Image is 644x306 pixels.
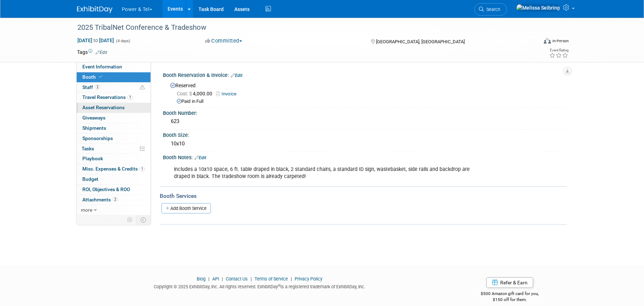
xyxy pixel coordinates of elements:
div: In-Person [552,38,569,44]
span: Booth [82,74,104,80]
a: Contact Us [226,276,248,282]
span: 1 [127,95,133,100]
span: Search [484,7,500,12]
span: Attachments [82,197,118,202]
div: includes a 10x10 space, 6 ft. table draped in black, 2 standard chairs, a standard ID sign, waste... [169,162,489,184]
a: API [212,276,219,282]
a: Playbook [77,154,151,164]
span: | [207,276,211,282]
span: Playbook [82,156,103,161]
a: Add Booth Service [162,203,211,213]
span: | [220,276,225,282]
span: 2 [113,197,118,202]
div: Reserved [168,80,562,105]
a: ROI, Objectives & ROO [77,185,151,195]
div: Event Format [496,37,569,48]
div: 623 [168,116,562,127]
span: Travel Reservations [82,94,133,100]
a: Blog [197,276,206,282]
div: Booth Notes: [163,152,567,161]
div: $500 Amazon gift card for you, [453,286,567,302]
div: Booth Services [160,192,567,200]
a: Travel Reservations1 [77,93,151,102]
a: Tasks [77,144,151,154]
a: Terms of Service [255,276,288,282]
a: Invoice [216,91,240,96]
div: Booth Size: [163,130,567,139]
span: (4 days) [115,39,130,43]
div: Booth Number: [163,108,567,117]
div: 10x10 [168,138,562,149]
a: Staff2 [77,83,151,93]
td: Tags [77,49,107,56]
a: Booth [77,72,151,82]
a: Privacy Policy [295,276,322,282]
span: Staff [82,84,100,90]
div: Booth Reservation & Invoice: [163,70,567,79]
td: Toggle Event Tabs [136,215,151,224]
div: 2025 TribalNet Conference & Tradeshow [75,21,527,34]
img: ExhibitDay [77,6,113,13]
span: Budget [82,176,98,182]
div: Paid in Full [177,98,562,105]
img: Format-Inperson.png [544,38,551,44]
div: Event Rating [549,49,568,52]
a: Edit [195,155,206,160]
span: to [92,38,99,43]
a: Budget [77,174,151,184]
span: more [81,207,92,213]
span: Sponsorships [82,135,113,141]
a: Event Information [77,62,151,72]
a: Giveaways [77,113,151,123]
a: more [77,205,151,215]
div: Copyright © 2025 ExhibitDay, Inc. All rights reserved. ExhibitDay is a registered trademark of Ex... [77,282,442,290]
img: Melissa Seibring [516,4,560,12]
td: Personalize Event Tab Strip [124,215,136,224]
a: Edit [231,73,242,78]
sup: ® [278,284,280,288]
a: Shipments [77,123,151,133]
span: Tasks [82,146,94,151]
span: 1 [140,166,145,172]
a: Refer & Earn [486,277,533,288]
a: Edit [95,50,107,55]
span: Event Information [82,64,122,69]
i: Booth reservation complete [99,75,103,79]
span: ROI, Objectives & ROO [82,187,130,192]
span: | [289,276,294,282]
span: Misc. Expenses & Credits [82,166,145,172]
div: $150 off for them. [453,297,567,303]
a: Misc. Expenses & Credits1 [77,164,151,174]
a: Asset Reservations [77,103,151,113]
span: Asset Reservations [82,105,125,110]
span: 2 [95,84,100,90]
a: Sponsorships [77,134,151,144]
button: Committed [203,37,245,45]
span: | [249,276,253,282]
span: Shipments [82,125,106,131]
a: Search [474,3,507,16]
span: [DATE] [DATE] [77,37,114,44]
span: [GEOGRAPHIC_DATA], [GEOGRAPHIC_DATA] [376,39,465,44]
span: Potential Scheduling Conflict -- at least one attendee is tagged in another overlapping event. [140,84,145,91]
span: Giveaways [82,115,105,121]
a: Attachments2 [77,195,151,205]
span: 4,000.00 [177,91,215,96]
span: Cost: $ [177,91,193,96]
